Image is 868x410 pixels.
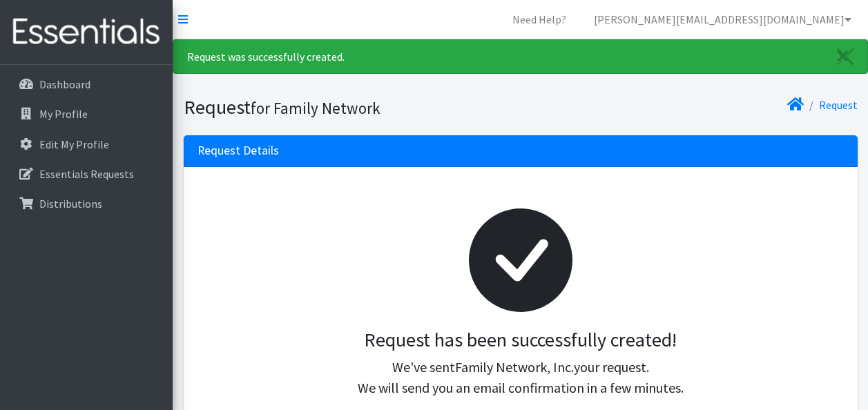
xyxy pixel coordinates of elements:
a: Request [819,98,858,112]
p: Edit My Profile [39,137,109,151]
small: for Family Network [251,98,380,118]
a: Close [823,40,867,73]
img: HumanEssentials [6,9,167,55]
p: Distributions [39,197,102,211]
p: We've sent your request. We will send you an email confirmation in a few minutes. [209,357,833,398]
a: Need Help? [501,6,577,33]
h3: Request Details [197,144,279,158]
div: Request was successfully created. [173,39,868,74]
a: Dashboard [6,70,167,98]
a: Essentials Requests [6,160,167,188]
a: Edit My Profile [6,130,167,158]
p: Essentials Requests [39,167,134,181]
a: Distributions [6,190,167,217]
p: My Profile [39,107,88,121]
a: [PERSON_NAME][EMAIL_ADDRESS][DOMAIN_NAME] [583,6,862,33]
h1: Request [184,95,516,119]
h3: Request has been successfully created! [209,329,833,352]
p: Dashboard [39,77,90,91]
span: Family Network, Inc. [455,358,574,375]
a: My Profile [6,100,167,128]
